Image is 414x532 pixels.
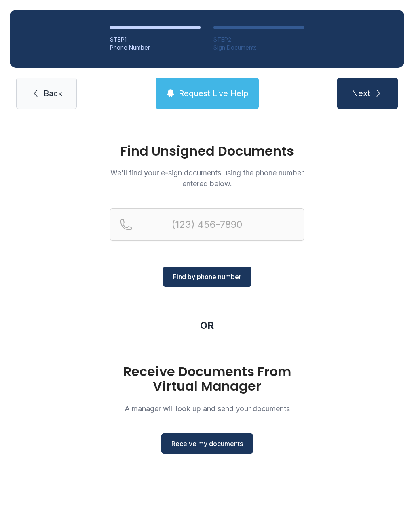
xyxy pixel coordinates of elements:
span: Receive my documents [171,439,243,448]
h1: Find Unsigned Documents [110,145,304,158]
div: Sign Documents [213,44,304,52]
div: STEP 2 [213,36,304,44]
p: We'll find your e-sign documents using the phone number entered below. [110,167,304,189]
div: Phone Number [110,44,201,52]
span: Next [352,88,370,99]
p: A manager will look up and send your documents [110,403,304,414]
h1: Receive Documents From Virtual Manager [110,364,304,393]
span: Request Live Help [179,88,249,99]
span: Find by phone number [173,272,241,282]
span: Back [44,88,62,99]
div: STEP 1 [110,36,201,44]
div: OR [200,319,214,332]
input: Reservation phone number [110,208,304,241]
